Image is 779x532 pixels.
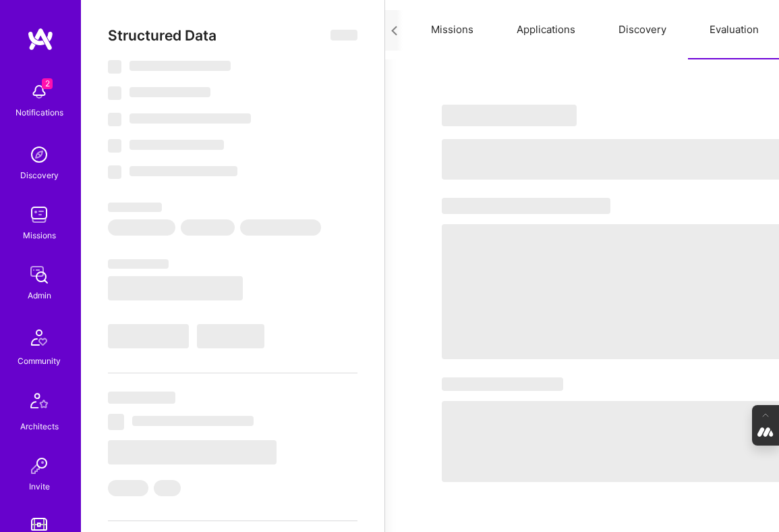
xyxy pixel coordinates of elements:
[442,105,577,126] span: ‌
[442,198,610,214] span: ‌
[108,203,162,212] span: ‌
[129,61,231,71] span: ‌
[108,60,121,74] span: ‌
[26,452,53,479] img: Invite
[108,113,121,126] span: ‌
[108,259,169,269] span: ‌
[129,140,224,150] span: ‌
[27,27,54,51] img: logo
[26,261,53,288] img: admin teamwork
[442,377,563,391] span: ‌
[108,480,148,496] span: ‌
[108,27,217,44] span: Structured Data
[108,139,121,153] span: ‌
[18,354,61,368] div: Community
[240,219,321,236] span: ‌
[42,78,53,89] span: 2
[129,166,237,176] span: ‌
[389,26,399,36] i: icon Next
[20,168,59,182] div: Discovery
[108,414,124,430] span: ‌
[108,276,243,300] span: ‌
[23,321,55,354] img: Community
[26,141,53,168] img: discovery
[28,288,51,302] div: Admin
[20,419,59,433] div: Architects
[181,219,235,236] span: ‌
[26,201,53,228] img: teamwork
[16,105,63,119] div: Notifications
[31,518,47,531] img: tokens
[108,324,189,348] span: ‌
[23,387,55,419] img: Architects
[132,416,254,426] span: ‌
[29,479,50,494] div: Invite
[197,324,264,348] span: ‌
[108,219,175,236] span: ‌
[108,440,277,464] span: ‌
[330,30,357,41] span: ‌
[154,480,181,496] span: ‌
[129,87,210,97] span: ‌
[108,392,175,404] span: ‌
[108,165,121,179] span: ‌
[129,113,251,124] span: ‌
[23,228,56,242] div: Missions
[108,86,121,100] span: ‌
[26,78,53,105] img: bell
